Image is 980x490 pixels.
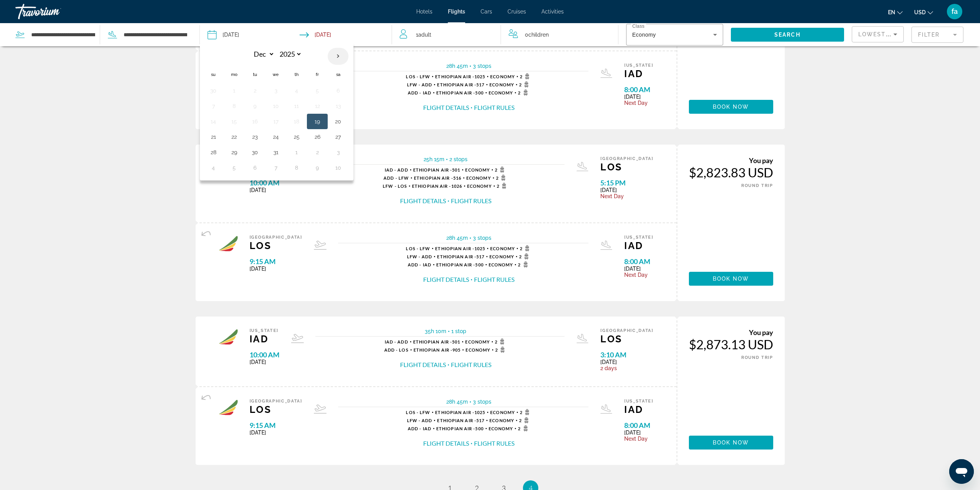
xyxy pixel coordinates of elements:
span: Lowest Price [858,31,908,37]
span: [GEOGRAPHIC_DATA] [600,328,653,333]
button: Day 1 [290,147,303,158]
button: Day 14 [207,116,219,127]
button: Day 13 [332,101,344,111]
button: Day 2 [249,85,261,96]
span: LFW - ADD [407,418,432,423]
button: Day 11 [290,101,303,111]
button: Book now [689,100,773,114]
button: Day 8 [228,101,240,111]
button: Day 29 [228,147,240,158]
a: Hotels [416,8,432,15]
button: Day 16 [249,116,261,127]
span: Economy [489,418,514,423]
span: [DATE] [250,429,302,436]
span: Ethiopian Air - [436,426,476,431]
span: LOS [600,161,653,173]
span: IAD - ADD [385,167,408,172]
select: Select year [277,47,302,61]
span: LOS [250,240,302,251]
span: LOS [250,404,302,415]
span: 517 [437,82,484,87]
span: [GEOGRAPHIC_DATA] [250,235,302,240]
span: 8:00 AM [624,85,653,94]
span: Economy [465,167,490,172]
span: [US_STATE] [624,235,653,240]
button: Book now [689,436,773,450]
span: [GEOGRAPHIC_DATA] [600,156,653,161]
mat-label: Class [632,24,645,29]
button: Return date: Feb 17, 2026 [300,23,331,46]
span: ROUND TRIP [741,355,773,360]
span: [DATE] [624,266,653,272]
button: Search [731,28,844,42]
span: [DATE] [250,187,280,193]
span: 2 stops [449,156,467,162]
span: 501 [413,339,461,344]
span: 2 [495,347,507,353]
button: Day 10 [332,162,344,173]
span: Ethiopian Air - [437,82,476,87]
a: Travorium [15,2,92,22]
button: Change language [888,7,903,18]
span: Economy [489,90,513,95]
iframe: Button to launch messaging window [949,459,974,484]
button: Travelers: 1 adult, 0 children [392,23,618,46]
button: Day 4 [290,85,303,96]
span: en [888,9,895,15]
div: $2,823.83 USD [689,165,773,180]
span: 25h 15m [424,156,444,162]
span: 2 [518,425,530,431]
span: IAD [624,68,653,79]
span: Economy [465,339,490,344]
button: Day 24 [270,131,282,142]
span: Book now [713,439,749,446]
span: Book now [713,104,749,110]
button: Day 8 [290,162,303,173]
span: 1025 [435,74,485,79]
button: Day 4 [207,162,219,173]
span: 501 [413,167,461,172]
button: Day 1 [228,85,240,96]
span: Ethiopian Air - [436,262,476,267]
span: Economy [466,347,490,352]
span: LFW - ADD [407,254,432,259]
span: 2 [495,167,507,173]
span: Cruises [508,8,526,15]
span: [US_STATE] [624,63,653,68]
span: Economy [466,175,491,180]
span: 10:00 AM [250,350,280,359]
span: 500 [436,426,484,431]
span: 2 [518,89,530,96]
button: Flight Rules [474,103,514,112]
span: 28h 45m [446,399,468,405]
a: Flights [448,8,465,15]
a: Cars [481,8,492,15]
span: 3 stops [473,63,491,69]
span: 1 stop [451,328,466,334]
span: LOS - LFW [406,246,430,251]
span: 28h 45m [446,235,468,241]
button: Next month [328,47,348,65]
span: ADD - IAD [408,262,431,267]
span: USD [914,9,926,15]
span: 1025 [435,410,485,415]
button: Flight Details [400,197,446,205]
span: 5:15 PM [600,178,653,187]
span: Search [774,32,801,38]
button: Day 19 [311,116,323,127]
button: Day 9 [311,162,323,173]
span: Next Day [624,436,653,442]
button: Day 5 [311,85,323,96]
span: Economy [490,246,515,251]
span: 3 stops [473,399,491,405]
span: Ethiopian Air - [435,74,474,79]
button: Day 30 [207,85,219,96]
span: 28h 45m [446,63,468,69]
button: Day 3 [332,147,344,158]
span: Ethiopian Air - [437,418,476,423]
button: Day 15 [228,116,240,127]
